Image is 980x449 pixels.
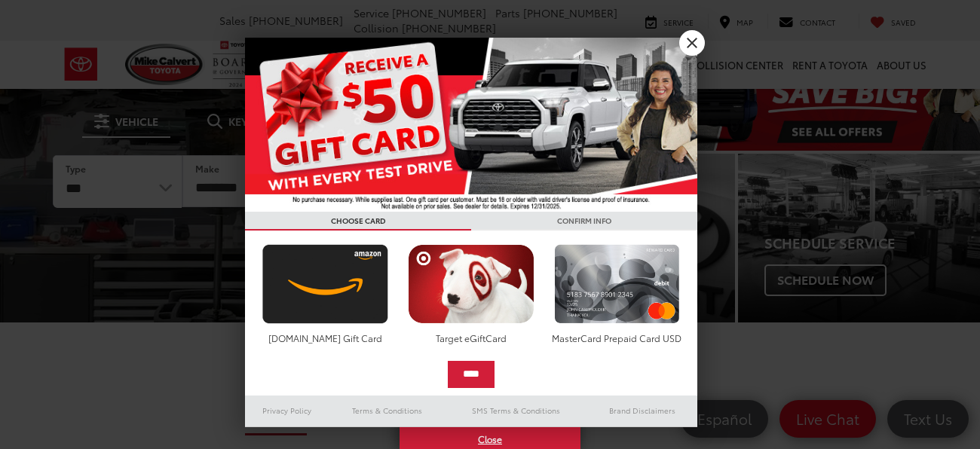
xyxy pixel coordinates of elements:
[245,38,697,212] img: 55838_top_625864.jpg
[245,402,329,420] a: Privacy Policy
[550,244,684,324] img: mastercard.png
[550,331,684,344] div: MasterCard Prepaid Card USD
[329,402,445,420] a: Terms & Conditions
[445,402,587,420] a: SMS Terms & Conditions
[587,402,697,420] a: Brand Disclaimers
[404,331,537,344] div: Target eGiftCard
[259,244,392,324] img: amazoncard.png
[404,244,537,324] img: targetcard.png
[245,212,471,231] h3: CHOOSE CARD
[471,212,697,231] h3: CONFIRM INFO
[259,331,392,344] div: [DOMAIN_NAME] Gift Card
